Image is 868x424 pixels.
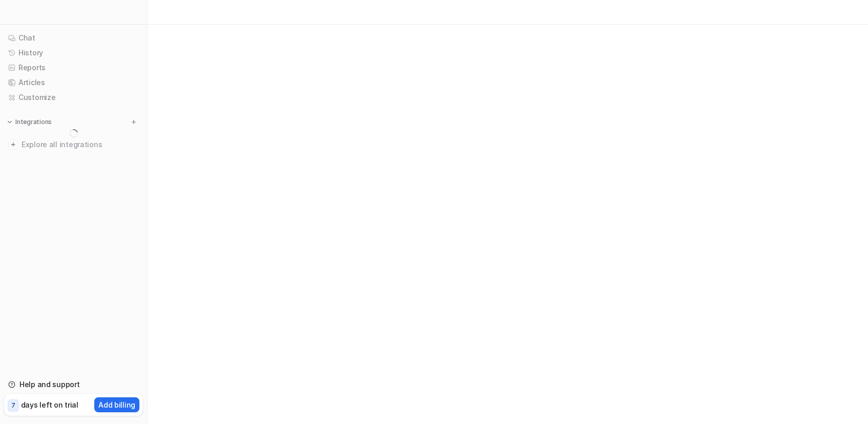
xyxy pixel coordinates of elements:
p: 7 [11,401,15,410]
img: explore all integrations [8,139,18,150]
a: Customize [4,90,143,105]
p: days left on trial [21,399,78,410]
a: History [4,46,143,60]
a: Reports [4,60,143,75]
a: Help and support [4,377,143,392]
a: Chat [4,31,143,45]
a: Explore all integrations [4,137,143,152]
img: menu_add.svg [130,118,137,126]
img: expand menu [6,118,13,126]
button: Add billing [94,397,139,412]
p: Add billing [98,399,135,410]
a: Articles [4,75,143,90]
span: Explore all integrations [22,136,139,153]
button: Integrations [4,117,55,127]
p: Integrations [15,118,52,126]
